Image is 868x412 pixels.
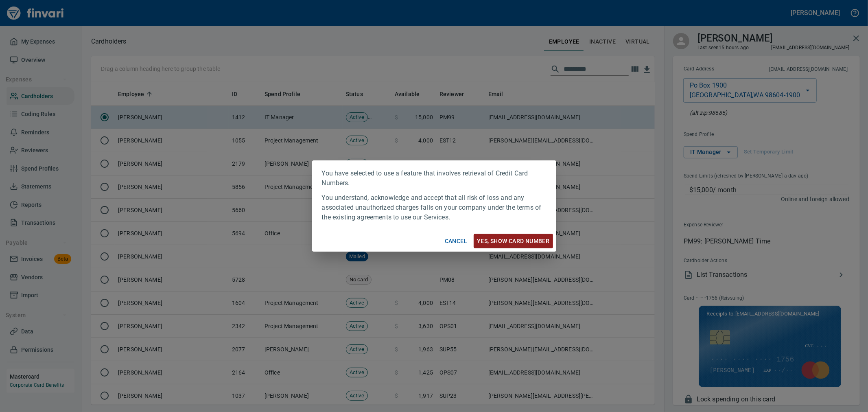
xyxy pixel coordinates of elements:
button: Yes, Show card number [474,234,553,249]
p: You have selected to use a feature that involves retrieval of Credit Card Numbers. [322,169,547,188]
span: Yes, Show card number [477,236,549,246]
span: Cancel [445,236,467,246]
button: Cancel [442,234,470,249]
p: You understand, acknowledge and accept that all risk of loss and any associated unauthorized char... [322,193,547,222]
